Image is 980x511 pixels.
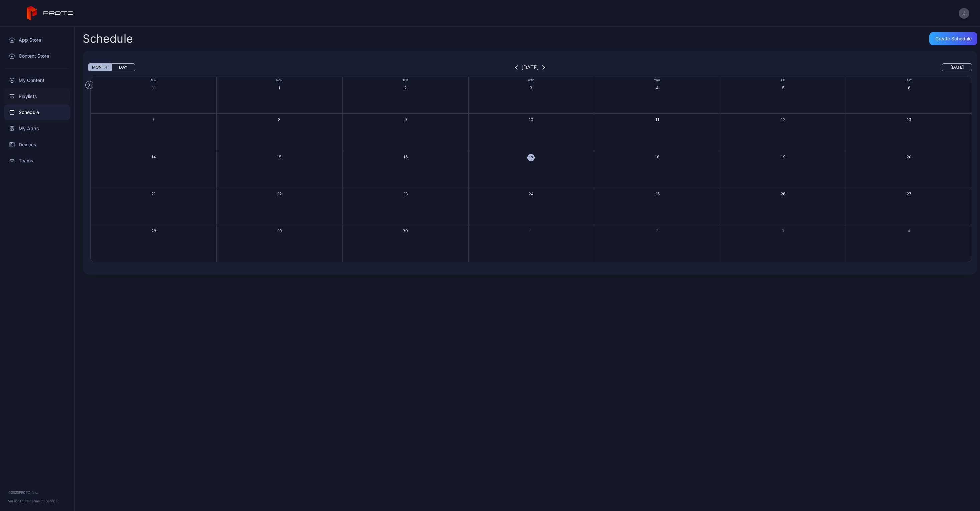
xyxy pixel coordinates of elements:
[403,191,408,197] div: 23
[468,188,594,225] button: 24
[846,78,972,83] div: Sat
[342,225,468,262] button: 30
[4,88,70,104] a: Playlists
[403,228,408,234] div: 30
[720,225,846,262] button: 3
[468,78,594,83] div: Wed
[8,490,66,495] div: © 2025 PROTO, Inc.
[277,154,281,160] div: 15
[151,85,156,91] div: 31
[782,228,784,234] div: 3
[404,85,407,91] div: 2
[720,114,846,151] button: 12
[4,48,70,64] a: Content Store
[4,120,70,137] a: My Apps
[942,63,972,71] button: [DATE]
[907,191,911,197] div: 27
[527,154,535,161] div: 17
[277,191,282,197] div: 22
[216,225,342,262] button: 29
[90,78,216,83] div: Sun
[720,188,846,225] button: 26
[90,188,216,225] button: 21
[8,499,30,503] span: Version 1.13.1 •
[846,151,972,188] button: 20
[216,114,342,151] button: 8
[216,188,342,225] button: 22
[656,85,659,91] div: 4
[468,77,594,114] button: 3
[342,188,468,225] button: 23
[4,32,70,48] a: App Store
[342,114,468,151] button: 9
[4,153,70,169] a: Teams
[278,85,280,91] div: 1
[846,225,972,262] button: 4
[594,77,720,114] button: 4
[342,78,468,83] div: Tue
[594,188,720,225] button: 25
[656,228,658,234] div: 2
[594,151,720,188] button: 18
[404,117,407,122] div: 9
[278,117,280,122] div: 8
[846,188,972,225] button: 27
[907,117,911,122] div: 13
[90,114,216,151] button: 7
[594,114,720,151] button: 11
[529,117,533,122] div: 10
[655,154,659,160] div: 18
[929,32,977,45] button: Create Schedule
[468,151,594,188] button: 17
[530,85,532,91] div: 3
[655,117,659,122] div: 11
[529,191,534,197] div: 24
[277,228,282,234] div: 29
[151,228,156,234] div: 28
[908,228,910,234] div: 4
[90,77,216,114] button: 31
[846,77,972,114] button: 6
[403,154,408,160] div: 16
[530,228,532,234] div: 1
[216,78,342,83] div: Mon
[4,72,70,88] a: My Content
[782,85,784,91] div: 5
[111,63,135,71] button: Day
[216,77,342,114] button: 1
[594,225,720,262] button: 2
[846,114,972,151] button: 13
[151,191,156,197] div: 21
[959,8,969,19] button: J
[152,117,155,122] div: 7
[83,33,133,45] h2: Schedule
[907,154,912,160] div: 20
[468,114,594,151] button: 10
[720,78,846,83] div: Fri
[468,225,594,262] button: 1
[781,154,785,160] div: 19
[655,191,660,197] div: 25
[720,151,846,188] button: 19
[88,63,111,71] button: Month
[4,137,70,153] a: Devices
[216,151,342,188] button: 15
[90,151,216,188] button: 14
[594,78,720,83] div: Thu
[151,154,156,160] div: 14
[4,104,70,120] a: Schedule
[781,117,785,122] div: 12
[781,191,785,197] div: 26
[342,77,468,114] button: 2
[935,36,972,41] div: Create Schedule
[342,151,468,188] button: 16
[908,85,910,91] div: 6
